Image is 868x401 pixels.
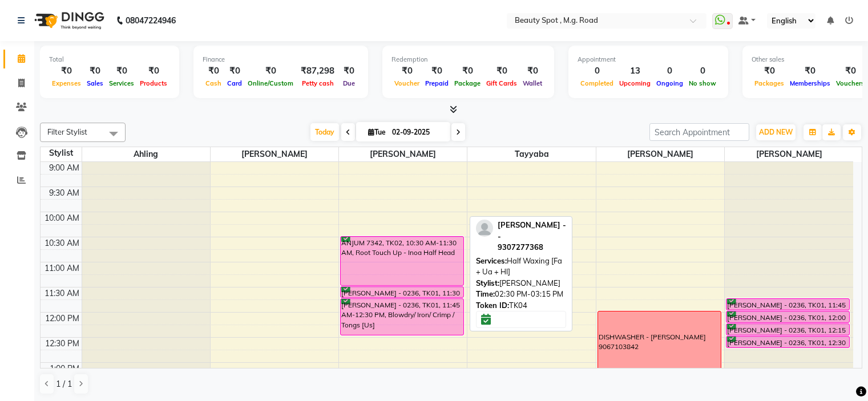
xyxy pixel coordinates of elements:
span: [PERSON_NAME] [596,147,724,161]
div: ₹0 [203,64,224,78]
div: 0 [653,64,686,78]
span: [PERSON_NAME] -- [498,220,566,241]
span: Package [451,79,483,87]
div: ANJUM 7342, TK02, 10:30 AM-11:30 AM, Root Touch Up - Inoa Half Head [341,237,463,285]
span: Upcoming [616,79,653,87]
button: ADD NEW [756,124,796,140]
div: 9:00 AM [47,162,82,174]
span: Vouchers [833,79,867,87]
span: Prepaid [422,79,451,87]
span: Packages [752,79,787,87]
div: [PERSON_NAME] - 0236, TK01, 11:45 AM-12:30 PM, Blowdry/ Iron/ Crimp / Tongs [Us] [341,299,463,335]
span: Products [137,79,170,87]
div: ₹0 [752,64,787,78]
div: 11:30 AM [42,287,82,299]
span: Ongoing [653,79,686,87]
b: 08047224946 [126,5,176,37]
span: Petty cash [299,79,337,87]
div: ₹87,298 [296,64,339,78]
span: Ahling [82,147,210,161]
span: Tayyaba [467,147,595,161]
span: Cash [203,79,224,87]
div: Total [49,55,170,64]
div: Stylist [41,147,82,159]
span: 1 / 1 [56,378,72,390]
div: ₹0 [339,64,359,78]
div: [PERSON_NAME] - 0236, TK01, 12:15 PM-12:30 PM, Reg Polish [726,324,849,335]
input: 2025-09-02 [389,124,446,141]
span: [PERSON_NAME] [211,147,338,161]
span: Sales [84,79,106,87]
div: ₹0 [451,64,483,78]
div: ₹0 [245,64,296,78]
div: ₹0 [224,64,245,78]
div: 12:00 PM [43,313,82,325]
input: Search Appointment [649,123,749,141]
img: profile [476,220,493,237]
div: Finance [203,55,359,64]
span: Tue [365,128,389,136]
div: ₹0 [106,64,137,78]
div: [PERSON_NAME] - 0236, TK01, 11:45 AM-12:00 PM, Nail Cut & File [726,299,849,310]
span: Stylist: [476,278,499,287]
div: ₹0 [49,64,84,78]
div: Appointment [578,55,719,64]
span: Gift Cards [483,79,520,87]
div: 0 [686,64,719,78]
div: ₹0 [483,64,520,78]
div: ₹0 [422,64,451,78]
div: [PERSON_NAME] [476,278,566,289]
span: Voucher [391,79,422,87]
div: 10:00 AM [42,212,82,224]
span: Wallet [520,79,545,87]
span: Token ID: [476,301,509,310]
img: logo [29,5,107,37]
div: [PERSON_NAME] - 0236, TK01, 11:30 AM-11:45 AM, Hair Wash + Cond + Blast Dry [Us] [341,287,463,297]
div: ₹0 [391,64,422,78]
span: Filter Stylist [47,127,87,136]
div: TK04 [476,300,566,311]
div: ₹0 [787,64,833,78]
span: [PERSON_NAME] [725,147,853,161]
div: [PERSON_NAME] - 0236, TK01, 12:00 PM-12:15 PM, Nail Cut & File [726,311,849,322]
div: DISHWASHER - [PERSON_NAME] 9067103842 [599,332,720,353]
span: Expenses [49,79,84,87]
div: 02:30 PM-03:15 PM [476,289,566,300]
span: Memberships [787,79,833,87]
div: ₹0 [137,64,170,78]
span: Time: [476,289,495,298]
span: No show [686,79,719,87]
span: Completed [578,79,616,87]
div: 0 [578,64,616,78]
div: 1:00 PM [47,363,82,375]
span: Online/Custom [245,79,296,87]
div: ₹0 [833,64,867,78]
div: Redemption [391,55,545,64]
div: ₹0 [520,64,545,78]
span: Card [224,79,245,87]
span: ADD NEW [759,128,793,136]
span: Today [310,123,339,141]
span: Services [106,79,137,87]
div: 10:30 AM [42,237,82,249]
span: Services: [476,256,507,265]
span: [PERSON_NAME] [339,147,467,161]
div: 12:30 PM [43,338,82,350]
div: 9307277368 [498,242,566,253]
div: 9:30 AM [47,187,82,199]
div: ₹0 [84,64,106,78]
div: [PERSON_NAME] - 0236, TK01, 12:30 PM-12:45 PM, Reg Polish [726,337,849,347]
div: 13 [616,64,653,78]
div: 11:00 AM [42,262,82,274]
span: Half Waxing [Fa + Ua + Hl] [476,256,562,277]
span: Due [340,79,358,87]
